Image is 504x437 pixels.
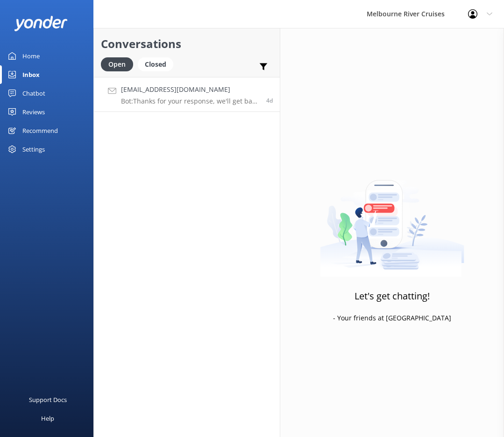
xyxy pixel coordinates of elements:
p: - Your friends at [GEOGRAPHIC_DATA] [333,313,451,323]
span: Sep 18 2025 02:56pm (UTC +10:00) Australia/Sydney [266,97,273,104]
h2: Conversations [101,35,273,53]
img: artwork of a man stealing a conversation from at giant smartphone [320,160,464,277]
h4: [EMAIL_ADDRESS][DOMAIN_NAME] [121,84,259,95]
a: Closed [138,59,178,69]
p: Bot: Thanks for your response, we'll get back to you as soon as we can during opening hours. [121,97,259,105]
div: Settings [22,140,45,159]
a: Open [101,59,138,69]
h3: Let's get chatting! [355,289,430,304]
a: [EMAIL_ADDRESS][DOMAIN_NAME]Bot:Thanks for your response, we'll get back to you as soon as we can... [94,77,280,112]
div: Reviews [22,103,45,121]
div: Chatbot [22,84,45,103]
img: yonder-white-logo.png [14,16,68,31]
div: Closed [138,57,173,71]
div: Open [101,57,133,71]
div: Home [22,47,40,65]
div: Inbox [22,65,40,84]
div: Support Docs [29,390,67,409]
div: Help [41,409,54,428]
div: Recommend [22,121,58,140]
